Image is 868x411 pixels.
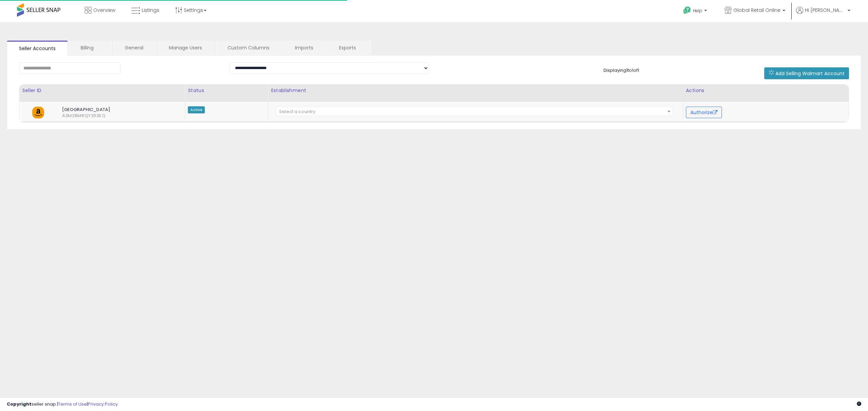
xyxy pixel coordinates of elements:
[279,108,315,115] span: Select a country
[283,41,326,55] a: Imports
[805,7,846,14] span: Hi [PERSON_NAME]
[733,7,781,14] span: Global Retail Online
[764,67,849,79] button: Add Selling Walmart Account
[57,113,76,119] span: A3M2BMRQY353EQ
[693,8,702,14] span: Help
[113,41,156,55] a: General
[678,1,714,22] a: Help
[686,87,846,94] div: Actions
[7,41,68,56] a: Seller Accounts
[215,41,282,55] a: Custom Columns
[68,41,112,55] a: Billing
[327,41,370,55] a: Exports
[22,87,182,94] div: Seller ID
[686,107,722,118] button: Authorize
[188,87,265,94] div: Status
[796,7,850,22] a: Hi [PERSON_NAME]
[93,7,115,14] span: Overview
[32,107,44,118] img: amazon.png
[683,6,691,15] i: Get Help
[271,87,680,94] div: Establishment
[142,7,159,14] span: Listings
[157,41,214,55] a: Manage Users
[188,106,205,113] span: Active
[775,70,845,77] span: Add Selling Walmart Account
[57,107,170,113] span: [GEOGRAPHIC_DATA]
[604,67,639,73] span: Displaying 1 to 1 of 1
